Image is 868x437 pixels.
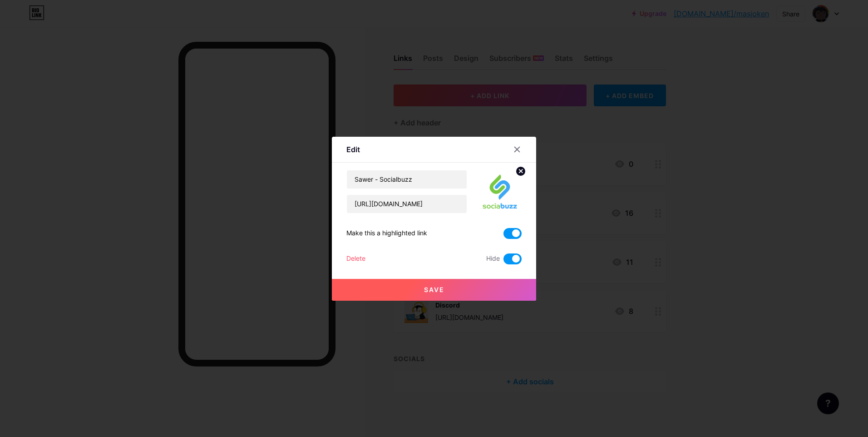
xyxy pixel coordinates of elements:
button: Save [332,279,536,301]
div: Make this a highlighted link [346,228,427,239]
input: Title [347,170,467,189]
img: link_thumbnail [478,170,522,214]
div: Delete [346,253,365,264]
div: Edit [346,144,360,155]
input: URL [347,195,467,213]
span: Hide [486,253,500,264]
span: Save [424,286,444,293]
